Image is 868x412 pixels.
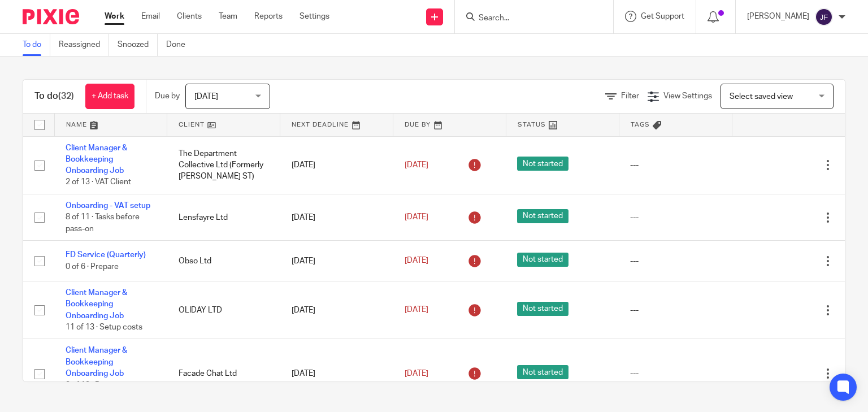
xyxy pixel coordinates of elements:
[118,34,158,56] a: Snoozed
[66,323,142,331] span: 11 of 13 · Setup costs
[66,251,146,259] a: FD Service (Quarterly)
[517,302,568,316] span: Not started
[631,122,650,128] span: Tags
[59,34,109,56] a: Reassigned
[280,241,393,281] td: [DATE]
[177,11,202,22] a: Clients
[219,11,237,22] a: Team
[405,306,428,314] span: [DATE]
[300,11,329,22] a: Settings
[167,136,280,194] td: The Department Collective Ltd (Formerly [PERSON_NAME] ST)
[167,241,280,281] td: Obso Ltd
[630,212,721,223] div: ---
[747,11,809,22] p: [PERSON_NAME]
[66,381,152,401] span: 3 of 13 · Review [PERSON_NAME]' Notes
[66,179,131,187] span: 2 of 13 · VAT Client
[141,11,160,22] a: Email
[254,11,283,22] a: Reports
[66,289,127,320] a: Client Manager & Bookkeeping Onboarding Job
[517,365,568,379] span: Not started
[280,281,393,339] td: [DATE]
[478,14,579,24] input: Search
[517,253,568,267] span: Not started
[630,305,721,316] div: ---
[166,34,194,56] a: Done
[405,257,428,265] span: [DATE]
[280,339,393,409] td: [DATE]
[280,194,393,241] td: [DATE]
[105,11,124,22] a: Work
[280,136,393,194] td: [DATE]
[23,34,50,56] a: To do
[66,214,140,233] span: 8 of 11 · Tasks before pass-on
[630,368,721,379] div: ---
[167,281,280,339] td: OLIDAY LTD
[167,194,280,241] td: Lensfayre Ltd
[23,9,79,24] img: Pixie
[630,159,721,171] div: ---
[663,92,712,100] span: View Settings
[85,84,134,109] a: + Add task
[517,157,568,171] span: Not started
[194,93,218,101] span: [DATE]
[405,161,428,169] span: [DATE]
[405,370,428,378] span: [DATE]
[517,209,568,223] span: Not started
[66,202,150,210] a: Onboarding - VAT setup
[66,263,119,271] span: 0 of 6 · Prepare
[405,214,428,222] span: [DATE]
[815,8,833,26] img: svg%3E
[641,12,684,20] span: Get Support
[66,144,127,175] a: Client Manager & Bookkeeping Onboarding Job
[34,90,74,102] h1: To do
[58,92,74,101] span: (32)
[630,255,721,267] div: ---
[167,339,280,409] td: Facade Chat Ltd
[66,346,127,378] a: Client Manager & Bookkeeping Onboarding Job
[155,90,180,102] p: Due by
[621,92,639,100] span: Filter
[730,93,793,101] span: Select saved view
